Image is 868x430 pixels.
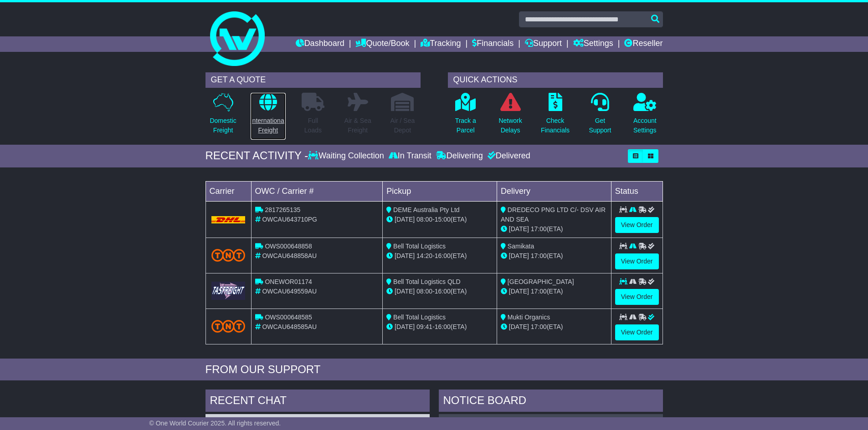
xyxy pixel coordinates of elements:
[531,323,547,330] span: 17:00
[624,36,663,52] a: Reseller
[615,289,659,305] a: View Order
[416,323,432,330] span: 09:41
[386,215,493,224] div: - (ETA)
[262,288,317,295] span: OWCAU649559AU
[501,322,607,332] div: (ETA)
[508,278,574,285] span: [GEOGRAPHIC_DATA]
[265,206,300,213] span: 2817265135
[205,72,421,88] div: GET A QUOTE
[205,149,308,162] div: RECENT ACTIVITY -
[509,288,529,295] span: [DATE]
[251,116,286,135] p: International Freight
[615,217,659,233] a: View Order
[573,36,613,52] a: Settings
[508,243,534,250] span: Samikata
[393,206,460,213] span: DEME Australia Pty Ltd
[439,390,663,414] div: NOTICE BOARD
[210,116,236,135] p: Domestic Freight
[265,314,312,321] span: OWS000648585
[485,151,530,161] div: Delivered
[383,181,497,201] td: Pickup
[498,116,522,135] p: Network Delays
[531,225,547,233] span: 17:00
[395,288,415,295] span: [DATE]
[589,116,611,135] p: Get Support
[501,224,607,234] div: (ETA)
[615,324,659,340] a: View Order
[633,116,657,135] p: Account Settings
[455,92,477,140] a: Track aParcel
[386,151,434,161] div: In Transit
[308,151,386,161] div: Waiting Collection
[531,288,547,295] span: 17:00
[525,36,562,52] a: Support
[435,252,451,259] span: 16:00
[393,243,446,250] span: Bell Total Logistics
[611,181,663,201] td: Status
[588,92,611,140] a: GetSupport
[508,314,550,321] span: Mukti Organics
[497,181,611,201] td: Delivery
[498,92,522,140] a: NetworkDelays
[540,92,570,140] a: CheckFinancials
[472,36,514,52] a: Financials
[344,116,371,135] p: Air & Sea Freight
[455,116,476,135] p: Track a Parcel
[531,252,547,259] span: 17:00
[386,251,493,261] div: - (ETA)
[509,225,529,233] span: [DATE]
[435,288,451,295] span: 16:00
[416,252,432,259] span: 14:20
[205,363,663,376] div: FROM OUR SUPPORT
[448,72,663,88] div: QUICK ACTIONS
[633,92,657,140] a: AccountSettings
[386,287,493,296] div: - (ETA)
[435,323,451,330] span: 16:00
[211,216,246,223] img: DHL.png
[386,322,493,332] div: - (ETA)
[149,420,281,427] span: © One World Courier 2025. All rights reserved.
[209,92,236,140] a: DomesticFreight
[211,320,246,332] img: TNT_Domestic.png
[211,249,246,261] img: TNT_Domestic.png
[416,288,432,295] span: 08:00
[262,323,317,330] span: OWCAU648585AU
[501,251,607,261] div: (ETA)
[390,116,415,135] p: Air / Sea Depot
[296,36,344,52] a: Dashboard
[262,216,317,223] span: OWCAU643710PG
[416,216,432,223] span: 08:00
[355,36,409,52] a: Quote/Book
[265,278,312,285] span: ONEWOR01174
[435,216,451,223] span: 15:00
[501,206,606,223] span: DREDECO PNG LTD C/- DSV AIR AND SEA
[395,323,415,330] span: [DATE]
[302,116,324,135] p: Full Loads
[421,36,461,52] a: Tracking
[211,282,246,299] img: GetCarrierServiceLogo
[393,314,446,321] span: Bell Total Logistics
[615,253,659,269] a: View Order
[262,252,317,259] span: OWCAU648858AU
[509,323,529,330] span: [DATE]
[205,390,430,414] div: RECENT CHAT
[395,216,415,223] span: [DATE]
[541,116,570,135] p: Check Financials
[501,287,607,296] div: (ETA)
[395,252,415,259] span: [DATE]
[250,92,286,140] a: InternationalFreight
[265,243,312,250] span: OWS000648858
[509,252,529,259] span: [DATE]
[251,181,383,201] td: OWC / Carrier #
[393,278,461,285] span: Bell Total Logistics QLD
[205,181,251,201] td: Carrier
[434,151,485,161] div: Delivering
